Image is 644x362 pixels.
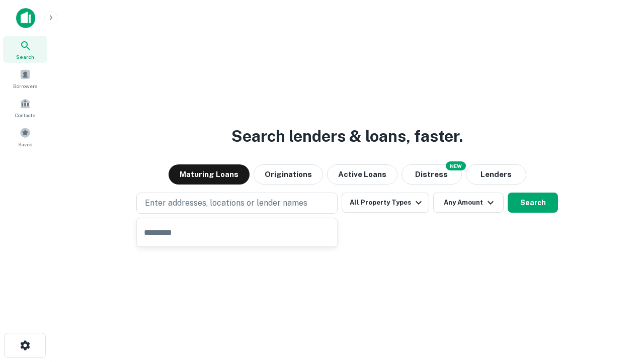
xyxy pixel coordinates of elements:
button: Maturing Loans [169,164,250,185]
a: Saved [3,123,47,150]
button: All Property Types [342,193,429,213]
a: Contacts [3,94,47,121]
button: Search [508,193,558,213]
span: Search [16,53,34,61]
img: capitalize-icon.png [16,8,35,28]
span: Contacts [15,111,35,119]
button: Enter addresses, locations or lender names [136,193,338,214]
a: Borrowers [3,65,47,92]
button: Lenders [466,164,526,185]
a: Search [3,36,47,63]
span: Saved [18,140,33,148]
iframe: Chat Widget [594,282,644,330]
button: Active Loans [327,164,397,185]
button: Search distressed loans with lien and other non-mortgage details. [401,164,462,185]
p: Enter addresses, locations or lender names [145,197,307,209]
button: Any Amount [433,193,504,213]
span: Borrowers [13,82,37,90]
button: Originations [254,164,323,185]
div: NEW [446,161,466,170]
h3: Search lenders & loans, faster. [231,124,463,148]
